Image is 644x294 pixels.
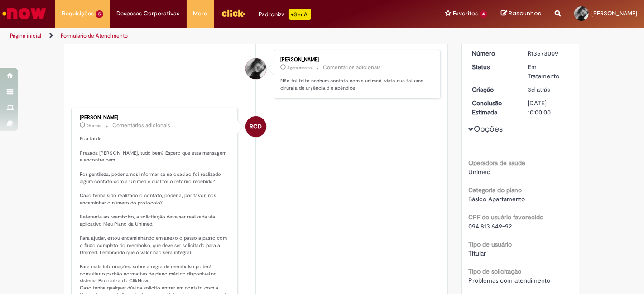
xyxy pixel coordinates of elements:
[287,65,312,71] span: Agora mesmo
[221,6,245,20] img: click_logo_yellow_360x200.png
[289,9,311,20] p: +GenAi
[469,240,512,248] b: Tipo de usuário
[245,116,266,137] div: Rodrigo Camilo Dos Santos
[466,85,521,94] dt: Criação
[469,276,551,285] span: Problemas com atendimento
[469,159,526,167] b: Operadora de saúde
[87,123,101,128] span: 9h atrás
[323,64,381,71] small: Comentários adicionais
[469,168,491,176] span: Unimed
[591,9,637,17] span: [PERSON_NAME]
[528,49,570,58] div: R13573009
[80,115,231,120] div: [PERSON_NAME]
[453,9,478,18] span: Favoritos
[466,99,521,117] dt: Conclusão Estimada
[509,9,541,18] span: Rascunhos
[96,10,103,18] span: 5
[466,49,521,58] dt: Número
[480,10,487,18] span: 4
[469,222,512,230] span: 094.813.649-92
[7,28,423,44] ul: Trilhas de página
[469,195,525,203] span: Básico Apartamento
[528,85,550,94] span: 3d atrás
[87,123,101,128] time: 29/09/2025 08:58:34
[528,99,570,117] div: [DATE] 10:00:00
[193,9,207,18] span: More
[528,85,550,94] time: 27/09/2025 12:43:27
[280,57,431,62] div: [PERSON_NAME]
[10,32,41,39] a: Página inicial
[117,9,180,18] span: Despesas Corporativas
[250,116,262,138] span: RCD
[245,58,266,79] div: Gabriela Raquel Fonseca
[528,62,570,81] div: Em Tratamento
[259,9,311,20] div: Padroniza
[61,32,128,39] a: Formulário de Atendimento
[280,77,431,91] p: Não foi feito nenhum contato com a unimed, visto que foi uma cirurgia de urgência,d e apêndice
[287,65,312,71] time: 29/09/2025 18:23:27
[469,213,544,221] b: CPF do usuário favorecido
[501,9,541,18] a: Rascunhos
[62,9,94,18] span: Requisições
[466,62,521,71] dt: Status
[469,249,486,257] span: Titular
[469,267,522,275] b: Tipo de solicitação
[112,122,170,129] small: Comentários adicionais
[469,186,522,194] b: Categoria do plano
[1,5,48,23] img: ServiceNow
[528,85,570,94] div: 27/09/2025 12:43:27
